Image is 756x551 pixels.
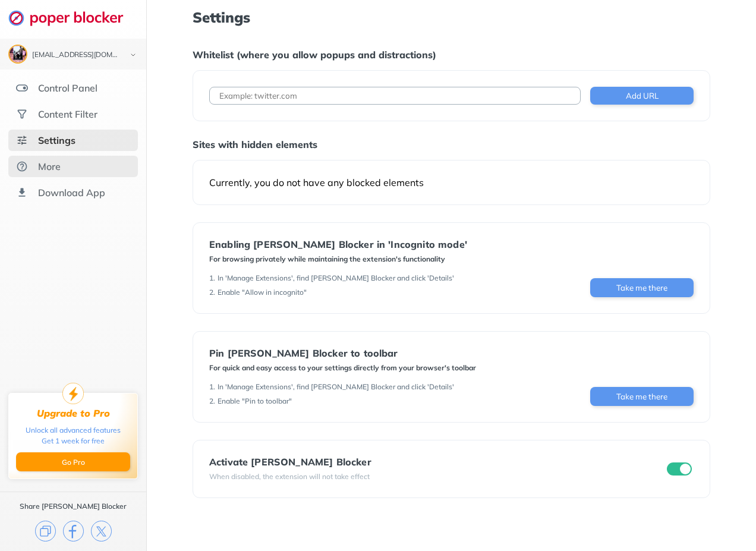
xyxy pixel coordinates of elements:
div: When disabled, the extension will not take effect [209,472,371,481]
div: In 'Manage Extensions', find [PERSON_NAME] Blocker and click 'Details' [218,382,454,392]
img: upgrade-to-pro.svg [62,383,84,404]
div: Unlock all advanced features [26,425,121,436]
div: Settings [38,134,75,146]
button: Go Pro [16,452,130,471]
h1: Settings [193,10,710,25]
div: Whitelist (where you allow popups and distractions) [193,49,710,61]
div: 2 . [209,288,215,297]
div: Enable "Allow in incognito" [218,288,307,297]
div: Control Panel [38,82,97,94]
div: Pin [PERSON_NAME] Blocker to toolbar [209,348,476,358]
div: In 'Manage Extensions', find [PERSON_NAME] Blocker and click 'Details' [218,273,454,283]
img: download-app.svg [16,187,28,199]
div: Get 1 week for free [42,436,105,446]
div: Content Filter [38,108,97,120]
div: Enabling [PERSON_NAME] Blocker in 'Incognito mode' [209,239,467,250]
img: about.svg [16,160,28,172]
div: Enable "Pin to toolbar" [218,396,292,406]
div: Upgrade to Pro [37,408,110,419]
img: social.svg [16,108,28,120]
button: Take me there [590,387,694,406]
input: Example: twitter.com [209,87,581,105]
div: Activate [PERSON_NAME] Blocker [209,456,371,467]
div: Currently, you do not have any blocked elements [209,177,694,188]
img: facebook.svg [63,521,84,541]
div: More [38,160,61,172]
img: features.svg [16,82,28,94]
div: 1 . [209,382,215,392]
div: Download App [38,187,105,199]
img: settings-selected.svg [16,134,28,146]
div: For browsing privately while maintaining the extension's functionality [209,254,467,264]
div: For quick and easy access to your settings directly from your browser's toolbar [209,363,476,373]
button: Add URL [590,87,694,105]
div: kalihib0i808@gmail.com [32,51,120,59]
div: Sites with hidden elements [193,138,710,150]
img: copy.svg [35,521,56,541]
img: ACg8ocKg9i831RfudrQk0sBHN30SDodQIhVyfjbhb_dMUtV1Pm0tRos3=s96-c [10,46,26,62]
button: Take me there [590,278,694,297]
img: x.svg [91,521,112,541]
div: 2 . [209,396,215,406]
div: Share [PERSON_NAME] Blocker [20,502,127,511]
img: chevron-bottom-black.svg [126,49,140,61]
img: logo-webpage.svg [8,10,136,26]
div: 1 . [209,273,215,283]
